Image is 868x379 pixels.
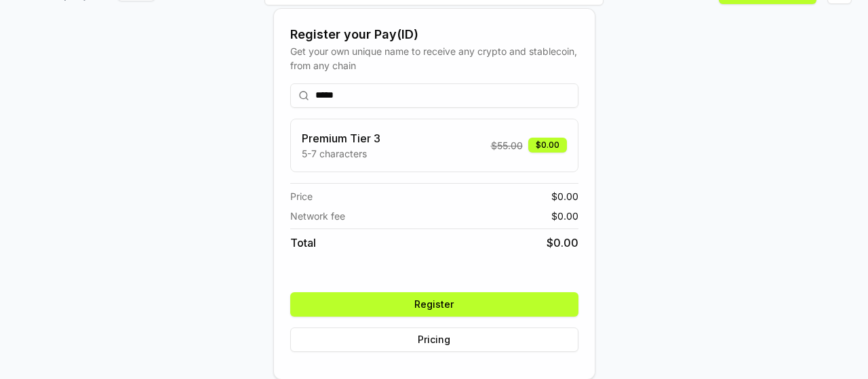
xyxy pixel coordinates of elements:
span: $ 0.00 [547,235,578,251]
span: Price [290,189,313,203]
span: $ 0.00 [551,209,578,223]
span: Total [290,235,316,251]
div: $0.00 [528,138,567,153]
button: Pricing [290,327,578,352]
span: $ 55.00 [491,138,523,153]
h3: Premium Tier 3 [302,130,380,146]
div: Register your Pay(ID) [290,25,578,44]
span: $ 0.00 [551,189,578,203]
span: Network fee [290,209,345,223]
button: Register [290,292,578,317]
div: Get your own unique name to receive any crypto and stablecoin, from any chain [290,44,578,73]
p: 5-7 characters [302,146,380,161]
